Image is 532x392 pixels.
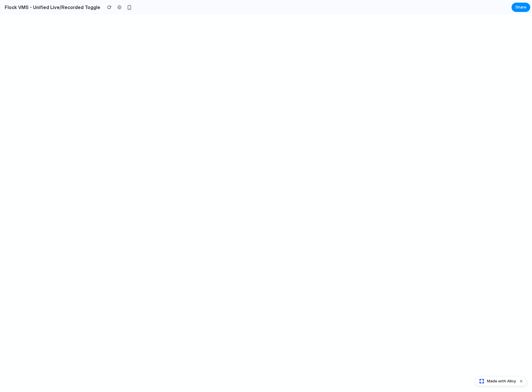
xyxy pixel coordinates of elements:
button: Dismiss watermark [518,378,525,385]
a: Made with Alloy [475,378,517,384]
span: Share [515,4,526,10]
h2: Flock VMS - Unified Live/Recorded Toggle [2,4,100,11]
span: Made with Alloy [487,378,516,384]
button: Share [512,3,530,12]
